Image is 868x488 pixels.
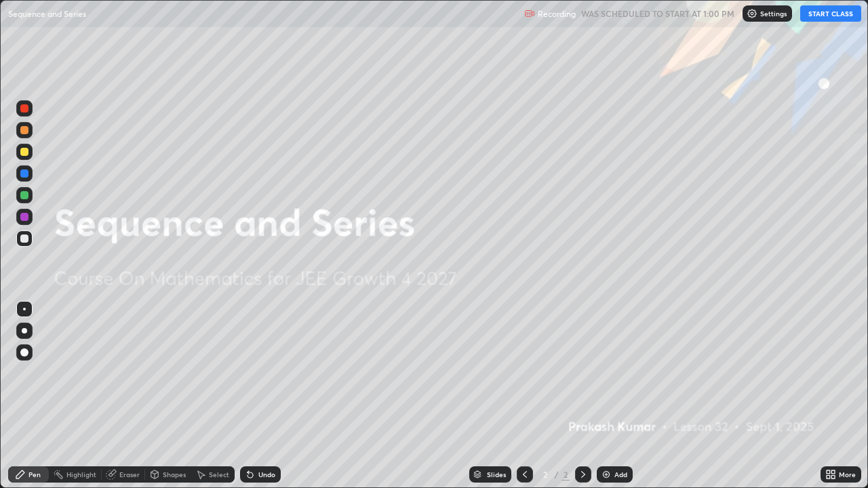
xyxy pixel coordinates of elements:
[66,471,96,478] div: Highlight
[581,7,734,20] h5: WAS SCHEDULED TO START AT 1:00 PM
[119,471,140,478] div: Eraser
[209,471,229,478] div: Select
[487,471,506,478] div: Slides
[839,471,856,478] div: More
[538,9,576,19] p: Recording
[538,470,552,479] div: 2
[524,8,535,19] img: recording.375f2c34.svg
[8,8,86,19] p: Sequence and Series
[163,471,186,478] div: Shapes
[561,468,570,481] div: 2
[601,469,612,480] img: add-slide-button
[747,8,757,19] img: class-settings-icons
[760,10,787,17] p: Settings
[800,5,861,22] button: START CLASS
[614,471,627,478] div: Add
[555,470,559,479] div: /
[258,471,275,478] div: Undo
[28,471,41,478] div: Pen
